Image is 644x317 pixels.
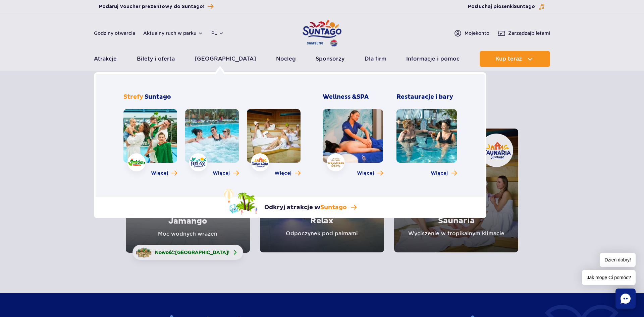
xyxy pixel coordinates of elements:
[495,56,522,62] span: Kup teraz
[497,29,550,37] a: Zarządzajbiletami
[320,204,347,211] span: Suntago
[213,170,230,177] span: Więcej
[213,170,239,177] a: Więcej o strefie Relax
[480,51,550,67] button: Kup teraz
[264,204,347,212] p: Odkryj atrakcje w
[145,93,171,101] span: Suntago
[406,51,460,67] a: Informacje i pomoc
[431,170,448,177] span: Więcej
[316,51,344,67] a: Sponsorzy
[276,51,296,67] a: Nocleg
[357,93,369,101] span: SPA
[615,289,636,309] div: Chat
[454,29,489,37] a: Mojekonto
[94,51,117,67] a: Atrakcje
[211,30,224,36] button: pl
[123,93,143,101] span: Strefy
[600,253,636,267] span: Dzień dobry!
[396,93,457,101] h3: Restauracje i bary
[365,51,386,67] a: Dla firm
[431,170,457,177] a: Więcej o Restauracje i bary
[274,170,301,177] a: Więcej o strefie Saunaria
[508,30,550,36] span: Zarządzaj biletami
[151,170,177,177] a: Więcej o strefie Jamango
[94,30,135,36] a: Godziny otwarcia
[151,170,168,177] span: Więcej
[357,170,374,177] span: Więcej
[582,270,636,285] span: Jak mogę Ci pomóc?
[323,93,369,101] span: Wellness &
[195,51,256,67] a: [GEOGRAPHIC_DATA]
[465,30,489,36] span: Moje konto
[137,51,175,67] a: Bilety i oferta
[143,30,203,36] button: Aktualny ruch w parku
[274,170,291,177] span: Więcej
[224,189,357,215] a: Odkryj atrakcje wSuntago
[357,170,383,177] a: Więcej o Wellness & SPA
